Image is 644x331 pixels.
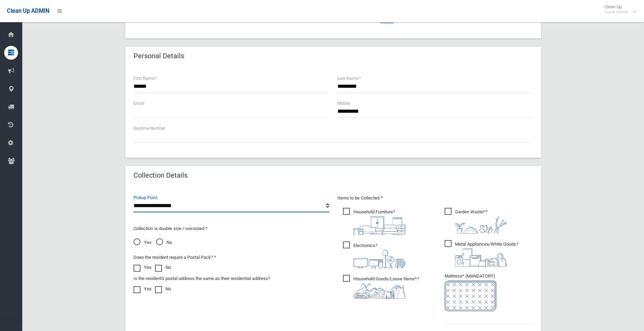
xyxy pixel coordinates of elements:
[155,263,171,272] label: No
[601,4,635,15] span: Clean Up
[343,241,405,268] span: Electronics
[343,275,419,299] span: Household Goods/Loose Items*
[125,49,192,63] header: Personal Details
[604,9,628,15] small: Super Admin
[125,169,196,182] header: Collection Details
[134,274,270,283] label: Is the resident's postal address the same as their residential address?
[455,248,507,267] img: 36c1b0289cb1767239cdd3de9e694f19.png
[445,273,533,311] span: Mattress* (MANDATORY)
[353,250,405,268] img: 394712a680b73dbc3d2a6a3a7ffe5a07.png
[445,240,518,267] span: Metal Appliances/White Goods
[337,194,533,202] p: Items to be Collected *
[455,241,518,267] i: ?
[155,285,171,293] label: No
[455,209,507,234] i: ?
[134,238,152,247] span: Yes
[134,263,152,272] label: Yes
[156,238,172,247] span: No
[353,276,419,299] i: ?
[134,285,152,293] label: Yes
[353,209,405,235] i: ?
[353,243,405,268] i: ?
[353,216,405,235] img: aa9efdbe659d29b613fca23ba79d85cb.png
[134,224,329,233] p: Collection is double size / oversized *
[445,208,507,234] span: Garden Waste*
[353,283,405,299] img: b13cc3517677393f34c0a387616ef184.png
[445,280,497,311] img: e7408bece873d2c1783593a074e5cb2f.png
[134,253,216,262] label: Does the resident require a Postal Pack? *
[7,8,49,14] span: Clean Up ADMIN
[343,208,405,235] span: Household Furniture
[455,216,507,234] img: 4fd8a5c772b2c999c83690221e5242e0.png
